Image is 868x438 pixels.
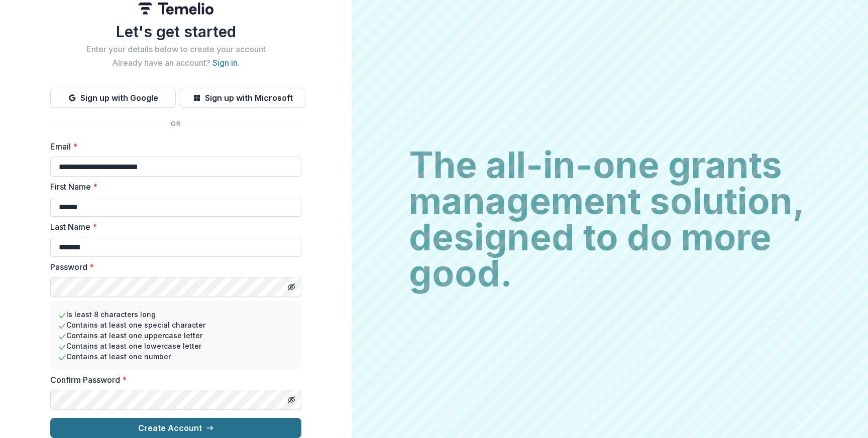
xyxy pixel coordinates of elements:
[58,320,293,330] li: Contains at least one special character
[50,58,301,68] h2: Already have an account? .
[58,309,293,320] li: Is least 8 characters long
[283,279,299,295] button: Toggle password visibility
[138,3,213,15] img: Temelio
[50,261,295,273] label: Password
[58,351,293,362] li: Contains at least one number
[50,374,295,386] label: Confirm Password
[50,418,301,438] button: Create Account
[180,88,305,108] button: Sign up with Microsoft
[50,88,176,108] button: Sign up with Google
[50,181,295,193] label: First Name
[58,330,293,341] li: Contains at least one uppercase letter
[50,221,295,233] label: Last Name
[212,58,238,68] a: Sign in
[58,341,293,351] li: Contains at least one lowercase letter
[50,140,295,153] label: Email
[50,23,301,41] h1: Let's get started
[50,45,301,54] h2: Enter your details below to create your account
[283,392,299,408] button: Toggle password visibility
